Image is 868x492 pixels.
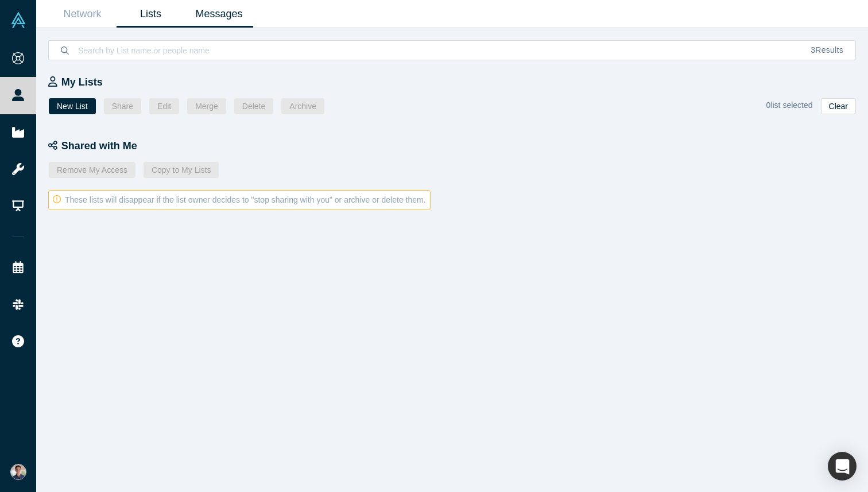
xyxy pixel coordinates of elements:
[766,100,813,110] span: 0 list selected
[117,1,185,28] a: Lists
[48,138,868,154] div: Shared with Me
[144,162,219,178] button: Copy to My Lists
[10,12,26,28] img: Alchemist Vault Logo
[187,98,226,114] button: Merge
[104,98,141,114] button: Share
[149,98,179,114] button: Edit
[234,98,273,114] button: Delete
[811,45,843,55] span: Results
[48,75,868,90] div: My Lists
[49,98,96,114] button: New List
[10,464,26,480] img: Andres Meiners's Account
[49,162,135,178] button: Remove My Access
[281,98,324,114] button: Archive
[185,1,253,28] a: Messages
[77,37,799,64] input: Search by List name or people name
[48,190,431,210] div: These lists will disappear if the list owner decides to "stop sharing with you" or archive or del...
[811,45,815,55] span: 3
[821,98,856,114] button: Clear
[48,1,117,28] a: Network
